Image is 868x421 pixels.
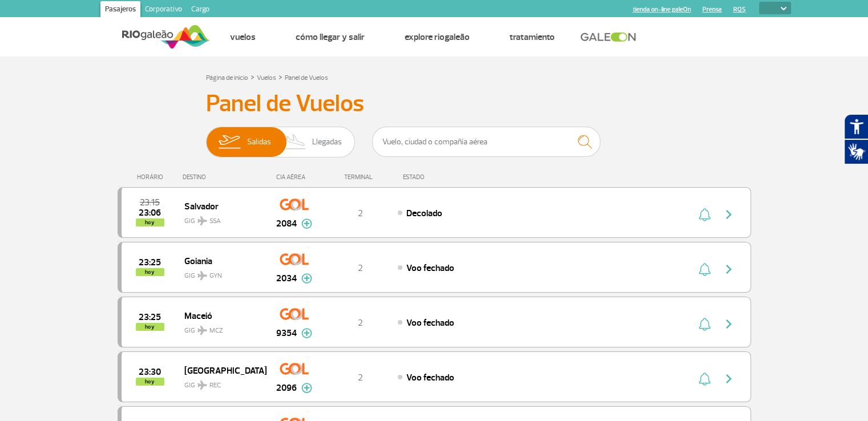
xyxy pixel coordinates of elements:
div: DESTINO [183,173,266,181]
img: slider-embarque [211,127,247,157]
div: TERMINAL [323,173,397,181]
span: MCZ [209,326,223,336]
span: REC [209,380,221,391]
img: sino-painel-voo.svg [699,372,710,386]
span: hoy [136,323,164,331]
span: Goiania [184,253,257,268]
span: Decolado [406,208,442,219]
span: Maceió [184,308,257,323]
span: hoy [136,218,164,226]
span: hoy [136,268,164,276]
span: 2025-10-01 23:15:00 [140,199,160,207]
span: Voo fechado [406,317,454,329]
a: > [251,70,255,83]
img: sino-painel-voo.svg [699,317,710,331]
span: 2025-10-01 23:06:17 [139,209,161,217]
a: Explore RIOgaleão [405,31,470,43]
span: GIG [184,265,257,281]
span: Salvador [184,199,257,213]
a: Prensa [703,6,722,13]
span: 2 [358,372,363,383]
img: mais-info-painel-voo.svg [301,218,312,229]
a: Corporativo [140,1,187,19]
div: ESTADO [397,173,490,181]
span: 2034 [276,272,297,285]
span: hoy [136,378,164,386]
a: Panel de Vuelos [285,74,328,82]
span: Llegadas [312,127,342,157]
button: Abrir recursos assistivos. [844,114,868,139]
a: Vuelos [230,31,256,43]
span: GIG [184,319,257,336]
span: GIG [184,210,257,226]
span: GYN [209,271,222,281]
img: destiny_airplane.svg [197,326,207,335]
span: 9354 [276,326,297,340]
a: Tratamiento [510,31,555,43]
img: seta-direita-painel-voo.svg [722,372,736,386]
span: 2096 [276,381,297,395]
img: mais-info-painel-voo.svg [301,383,312,393]
span: 2084 [276,217,297,230]
span: Voo fechado [406,262,454,274]
span: SSA [209,216,221,226]
input: Vuelo, ciudad o compañía aérea [372,127,600,157]
img: slider-desembarque [279,127,313,157]
span: [GEOGRAPHIC_DATA] [184,363,257,378]
a: > [278,70,282,83]
img: sino-painel-voo.svg [699,208,710,221]
h3: Panel de Vuelos [206,90,663,118]
a: Cargo [187,1,214,19]
span: GIG [184,374,257,391]
span: 2025-10-01 23:25:00 [139,313,161,321]
img: seta-direita-painel-voo.svg [722,317,736,331]
span: 2 [358,317,363,329]
img: seta-direita-painel-voo.svg [722,262,736,276]
div: CIA AÉREA [266,173,323,181]
span: Voo fechado [406,372,454,383]
img: mais-info-painel-voo.svg [301,273,312,284]
a: tienda on-line galeOn [633,6,691,13]
a: Cómo llegar y salir [296,31,365,43]
div: HORÁRIO [121,173,183,181]
a: Página de inicio [206,74,248,82]
img: destiny_airplane.svg [197,216,207,225]
span: 2 [358,262,363,274]
div: Plugin de acessibilidade da Hand Talk. [844,114,868,164]
a: Pasajeros [100,1,140,19]
button: Abrir tradutor de língua de sinais. [844,139,868,164]
span: 2025-10-01 23:25:00 [139,258,161,266]
img: destiny_airplane.svg [197,271,207,280]
img: seta-direita-painel-voo.svg [722,208,736,221]
img: destiny_airplane.svg [197,380,207,390]
a: Vuelos [257,74,276,82]
span: Salidas [247,127,271,157]
span: 2 [358,208,363,219]
a: RQS [733,6,746,13]
img: mais-info-painel-voo.svg [301,328,312,338]
span: 2025-10-01 23:30:00 [139,368,161,376]
img: sino-painel-voo.svg [699,262,710,276]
